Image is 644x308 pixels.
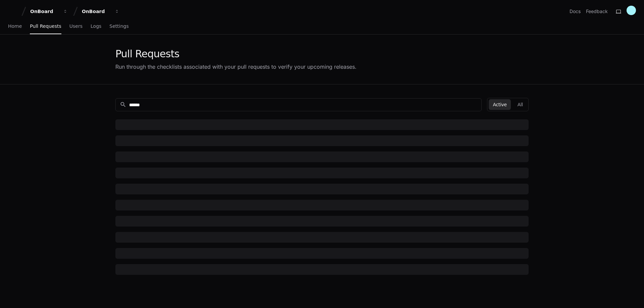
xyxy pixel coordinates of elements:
div: OnBoard [82,8,111,15]
span: Logs [91,24,101,28]
a: Pull Requests [30,19,61,34]
button: All [514,99,527,110]
a: Users [69,19,83,34]
a: Docs [570,8,581,15]
span: Pull Requests [30,24,61,28]
div: Run through the checklists associated with your pull requests to verify your upcoming releases. [115,63,357,71]
span: Home [8,24,22,28]
div: OnBoard [30,8,59,15]
button: Feedback [586,8,608,15]
span: Settings [109,24,128,28]
span: Users [69,24,83,28]
a: Home [8,19,22,34]
a: Settings [109,19,128,34]
div: Pull Requests [115,48,357,60]
a: Logs [91,19,101,34]
button: OnBoard [28,5,70,17]
button: Active [489,99,511,110]
mat-icon: search [120,101,126,108]
button: OnBoard [79,5,122,17]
